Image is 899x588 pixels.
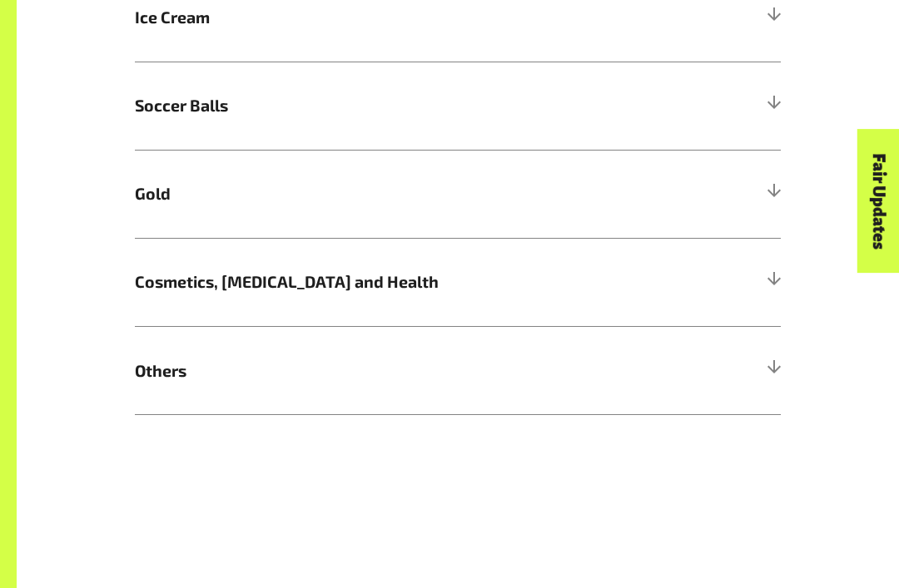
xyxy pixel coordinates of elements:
span: Gold [135,181,619,205]
span: Ice Cream [135,5,619,29]
span: Cosmetics, [MEDICAL_DATA] and Health [135,269,619,294]
span: Soccer Balls [135,93,619,117]
span: Others [135,358,619,383]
